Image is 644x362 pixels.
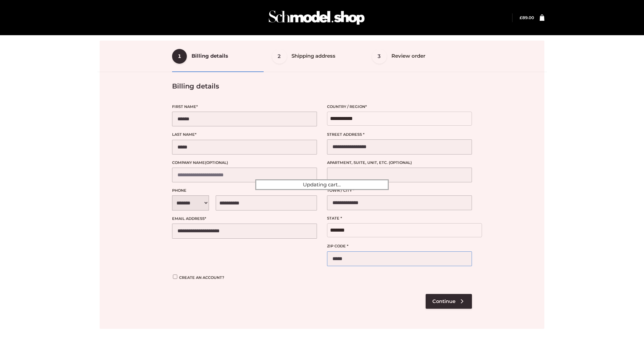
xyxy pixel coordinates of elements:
div: Updating cart... [255,179,389,190]
bdi: 89.00 [520,15,534,20]
img: Schmodel Admin 964 [266,4,367,31]
a: £89.00 [520,15,534,20]
span: £ [520,15,522,20]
